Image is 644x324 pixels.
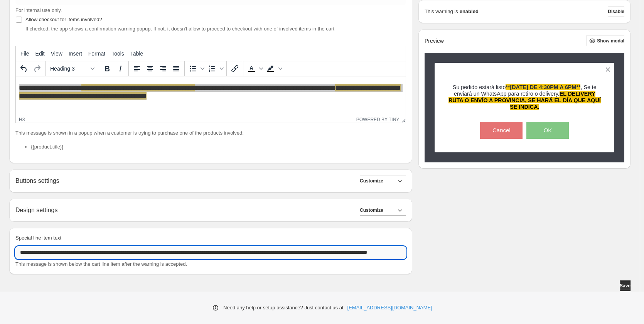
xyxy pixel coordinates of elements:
span: Save [620,283,631,289]
span: If checked, the app shows a confirmation warning popup. If not, it doesn't allow to proceed to ch... [25,26,334,32]
div: Numbered list [206,62,225,75]
span: Customize [360,178,383,184]
span: **[DATE] DE 4:30PM A 6PM** [506,84,580,90]
span: File [20,51,29,57]
li: {{product.title}} [31,143,406,151]
span: Disable [608,8,624,15]
span: EL DELIVERY RUTA O ENVÍO A PROVINCIA, SE HARÁ EL DÍA QUE AQUÍ SE INDICA. [448,91,601,110]
button: Align right [157,62,170,75]
button: Bold [101,62,114,75]
iframe: Rich Text Area [16,76,406,116]
button: Undo [17,62,30,75]
p: This warning is [425,8,458,15]
span: Edit [35,51,45,57]
span: Tools [111,51,124,57]
div: h3 [19,117,25,122]
span: Special line item text [15,235,61,241]
span: Heading 3 [50,66,88,72]
h3: Su pedido estará listo , Se te enviará un WhatsApp para retiro o delivery. [448,84,601,111]
a: Powered by Tiny [356,117,400,122]
div: Bullet list [186,62,206,75]
div: Text color [245,62,264,75]
strong: enabled [460,8,479,15]
h2: Preview [425,38,444,44]
button: Show modal [586,35,624,46]
button: Justify [170,62,183,75]
button: Customize [360,175,406,186]
div: Resize [399,116,406,123]
button: Disable [608,6,624,17]
button: Customize [360,205,406,216]
span: Format [88,51,105,57]
h2: Buttons settings [15,177,59,184]
span: Customize [360,207,383,213]
button: Align left [130,62,143,75]
button: Align center [143,62,157,75]
button: Redo [30,62,44,75]
span: Table [130,51,143,57]
span: View [51,51,62,57]
span: Show modal [597,38,624,44]
div: Background color [264,62,283,75]
p: This message is shown in a popup when a customer is trying to purchase one of the products involved: [15,129,406,137]
h2: Design settings [15,206,57,214]
a: [EMAIL_ADDRESS][DOMAIN_NAME] [347,304,432,312]
button: Formats [47,62,97,75]
button: Italic [114,62,127,75]
span: For internal use only. [15,7,62,13]
button: OK [526,122,569,139]
button: Insert/edit link [228,62,241,75]
span: Allow checkout for items involved? [25,17,102,22]
button: Save [620,280,631,291]
button: Cancel [480,122,523,139]
span: Insert [69,51,82,57]
span: This message is shown below the cart line item after the warning is accepted. [15,261,187,267]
